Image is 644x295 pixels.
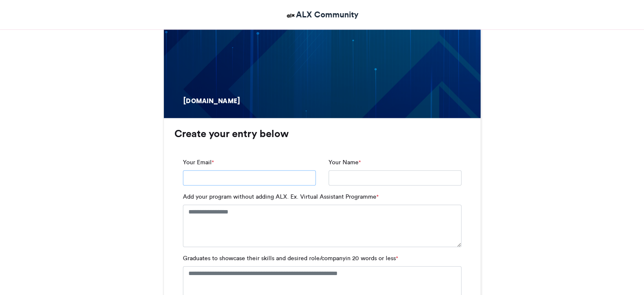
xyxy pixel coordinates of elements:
[174,129,470,139] h3: Create your entry below
[285,8,359,21] a: ALX Community
[329,158,361,167] label: Your Name
[285,10,296,21] img: ALX Community
[183,192,379,201] label: Add your program without adding ALX. Ex. Virtual Assistant Programme
[183,158,214,167] label: Your Email
[183,254,398,263] label: Graduates to showcase their skills and desired role/companyin 20 words or less
[182,96,248,105] div: [DOMAIN_NAME]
